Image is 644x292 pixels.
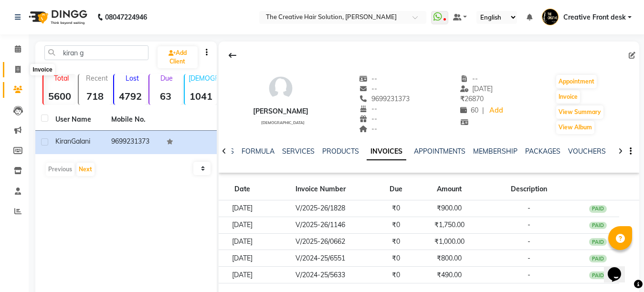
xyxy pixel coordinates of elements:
span: - [528,204,530,212]
a: Add [488,104,505,117]
th: User Name [50,109,106,131]
div: PAID [589,238,607,246]
th: Description [481,178,577,200]
button: Appointment [556,75,597,88]
td: ₹0 [375,217,418,233]
td: V/2025-26/1828 [266,200,375,217]
a: MEMBERSHIP [473,147,517,156]
strong: 4792 [114,90,147,102]
td: 9699231373 [106,131,161,154]
div: PAID [589,255,607,262]
a: FORMULA [242,147,274,156]
span: -- [359,104,377,113]
span: | [482,105,484,115]
span: 60 [460,106,478,115]
a: APPOINTMENTS [414,147,465,156]
th: Invoice Number [266,178,375,200]
span: - [528,237,530,246]
span: - [528,271,530,279]
span: - [528,254,530,262]
span: -- [359,115,377,123]
span: Galani [71,137,90,146]
div: PAID [589,271,607,279]
span: -- [359,84,377,93]
td: [DATE] [219,250,266,267]
a: PRODUCTS [322,147,359,156]
td: ₹0 [375,267,418,283]
div: PAID [589,205,607,213]
a: Add Client [158,46,198,68]
td: ₹0 [375,250,418,267]
img: Creative Front desk [542,9,559,25]
div: PAID [589,222,607,229]
p: Lost [118,74,147,83]
a: PACKAGES [525,147,560,156]
span: -- [359,125,377,133]
td: V/2024-25/6551 [266,250,375,267]
td: [DATE] [219,267,266,283]
span: 26870 [460,94,484,103]
strong: 718 [79,90,111,102]
strong: 5600 [43,90,76,102]
a: VOUCHERS [568,147,606,156]
div: [PERSON_NAME] [253,106,308,116]
td: V/2025-26/0662 [266,233,375,250]
td: V/2024-25/5633 [266,267,375,283]
td: [DATE] [219,233,266,250]
span: -- [359,74,377,83]
span: Creative Front desk [563,12,626,22]
img: logo [24,4,90,31]
p: Due [151,74,182,83]
td: ₹800.00 [417,250,481,267]
td: V/2025-26/1146 [266,217,375,233]
div: Invoice [30,64,54,75]
img: avatar [266,74,295,103]
button: Invoice [556,90,580,104]
iframe: chat widget [604,254,634,282]
td: ₹1,750.00 [417,217,481,233]
button: View Summary [556,105,603,119]
th: Amount [417,178,481,200]
span: ₹ [460,94,465,103]
button: Next [76,163,95,176]
th: Due [375,178,418,200]
td: ₹0 [375,233,418,250]
span: [DEMOGRAPHIC_DATA] [261,120,305,125]
a: SERVICES [282,147,315,156]
strong: 63 [149,90,182,102]
button: View Album [556,121,594,134]
td: ₹900.00 [417,200,481,217]
span: -- [460,74,478,83]
span: Kiran [55,137,71,146]
span: [DATE] [460,84,493,93]
th: Date [219,178,266,200]
p: Recent [83,74,111,83]
td: ₹1,000.00 [417,233,481,250]
td: ₹0 [375,200,418,217]
p: [DEMOGRAPHIC_DATA] [189,74,217,83]
p: Total [47,74,76,83]
td: ₹490.00 [417,267,481,283]
td: [DATE] [219,217,266,233]
b: 08047224946 [105,4,147,31]
th: Mobile No. [106,109,161,131]
strong: 1041 [185,90,217,102]
span: - [528,220,530,229]
td: [DATE] [219,200,266,217]
a: INVOICES [367,143,406,160]
input: Search by Name/Mobile/Email/Code [44,45,148,60]
span: 9699231373 [359,94,410,103]
div: Back to Client [222,46,243,64]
